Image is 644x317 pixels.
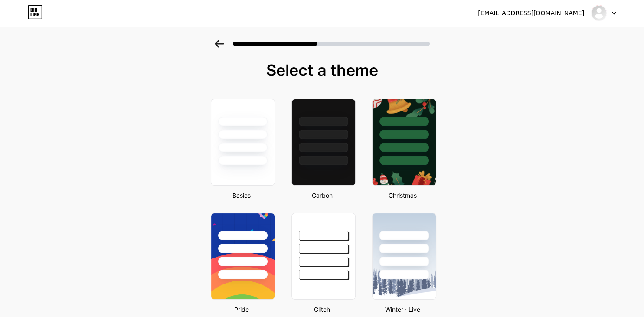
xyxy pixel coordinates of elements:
[289,305,356,314] div: Glitch
[207,62,437,79] div: Select a theme
[591,5,607,21] img: ناصر الشبل
[208,305,275,314] div: Pride
[369,305,436,314] div: Winter · Live
[369,191,436,200] div: Christmas
[289,191,356,200] div: Carbon
[208,191,275,200] div: Basics
[478,9,584,18] div: [EMAIL_ADDRESS][DOMAIN_NAME]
